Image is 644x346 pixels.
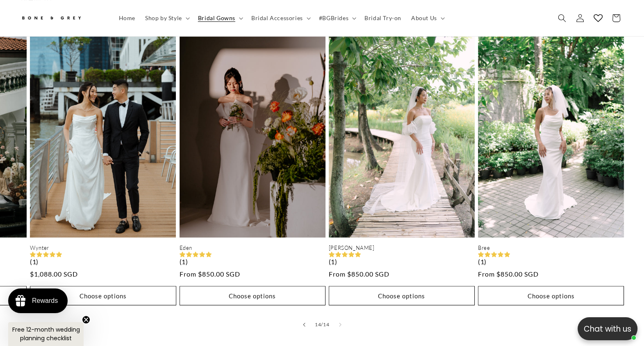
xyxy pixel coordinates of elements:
button: Close teaser [82,316,90,324]
span: Bridal Accessories [251,14,303,22]
summary: Bridal Accessories [246,9,314,27]
summary: Search [553,9,571,27]
summary: Shop by Style [140,9,193,27]
button: Choose options [30,286,176,305]
summary: About Us [406,9,448,27]
summary: Bridal Gowns [193,9,246,27]
img: Bone and Grey Bridal [20,12,82,25]
span: Free 12-month wedding planning checklist [12,325,80,342]
span: Bridal Try-on [364,14,401,22]
span: Home [119,14,135,22]
a: Wynter [30,245,176,251]
span: Bridal Gowns [198,14,235,22]
a: [PERSON_NAME] [329,245,475,251]
a: Bone and Grey Bridal [18,8,106,28]
a: Bree [478,245,624,251]
button: Choose options [329,286,475,305]
button: Open chatbox [578,317,637,340]
button: Choose options [478,286,624,305]
div: Free 12-month wedding planning checklistClose teaser [8,322,84,346]
button: Slide right [331,316,349,334]
span: #BGBrides [319,14,348,22]
span: About Us [411,14,437,22]
a: Bridal Try-on [360,9,406,27]
a: Eden [180,245,325,251]
button: Slide left [295,316,313,334]
span: 14 [323,321,329,329]
span: Shop by Style [145,14,182,22]
span: 14 [315,321,321,329]
summary: #BGBrides [314,9,360,27]
span: / [321,321,323,329]
p: Chat with us [578,323,637,335]
button: Choose options [180,286,325,305]
a: Home [114,9,140,27]
div: Rewards [32,297,58,304]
